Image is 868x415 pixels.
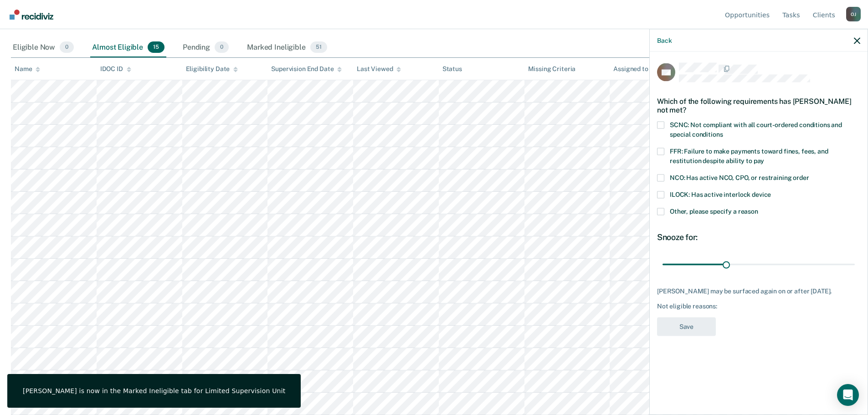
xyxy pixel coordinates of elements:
span: NCO: Has active NCO, CPO, or restraining order [670,174,809,181]
div: Eligible Now [11,38,76,58]
span: Other, please specify a reason [670,207,758,215]
span: 51 [310,41,327,53]
div: Not eligible reasons: [657,302,860,310]
span: FFR: Failure to make payments toward fines, fees, and restitution despite ability to pay [670,147,828,164]
span: SCNC: Not compliant with all court-ordered conditions and special conditions [670,121,842,138]
div: Pending [181,38,231,58]
div: Eligibility Date [186,65,238,73]
div: IDOC ID [100,65,131,73]
div: O J [846,7,861,21]
button: Profile dropdown button [846,7,861,21]
div: Almost Eligible [90,38,166,58]
span: ILOCK: Has active interlock device [670,190,771,198]
div: Name [15,65,40,73]
button: Save [657,317,716,336]
div: Last Viewed [357,65,401,73]
div: [PERSON_NAME] is now in the Marked Ineligible tab for Limited Supervision Unit [23,387,285,395]
div: Status [442,65,462,73]
button: Back [657,36,672,44]
div: Snooze for: [657,232,860,242]
span: 0 [215,41,229,53]
div: [PERSON_NAME] may be surfaced again on or after [DATE]. [657,287,860,295]
div: Supervision End Date [271,65,342,73]
div: Marked Ineligible [245,38,329,58]
span: 0 [60,41,74,53]
div: Missing Criteria [528,65,576,73]
span: 15 [148,41,164,53]
div: Which of the following requirements has [PERSON_NAME] not met? [657,89,860,121]
div: Assigned to [613,65,656,73]
img: Recidiviz [10,10,53,20]
div: Open Intercom Messenger [837,384,859,406]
